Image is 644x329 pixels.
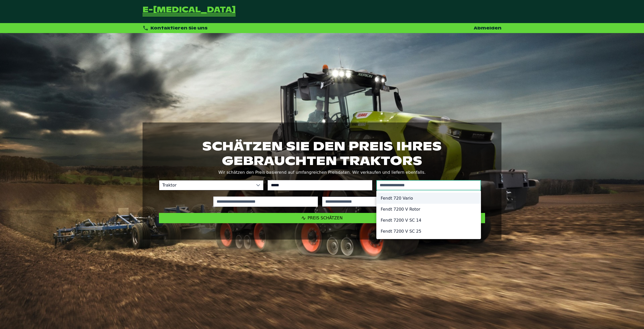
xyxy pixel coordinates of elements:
[159,180,253,190] span: Traktor
[377,204,481,215] li: Fendt 7200 V Rotor
[377,191,481,239] ul: Option List
[143,25,208,31] div: Kontaktieren Sie uns
[159,213,485,223] button: Preis schätzen
[143,6,236,17] a: Zurück zur Startseite
[377,226,481,237] li: Fendt 7200 V SC 25
[159,139,485,168] h1: Schätzen Sie den Preis Ihres gebrauchten Traktors
[150,25,208,31] span: Kontaktieren Sie uns
[159,169,485,176] p: Wir schätzen den Preis basierend auf umfangreichen Preisdaten. Wir verkaufen und liefern ebenfalls.
[377,193,481,204] li: Fendt 720 Vario
[474,25,501,31] a: Abmelden
[377,215,481,226] li: Fendt 7200 V SC 14
[308,215,343,220] span: Preis schätzen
